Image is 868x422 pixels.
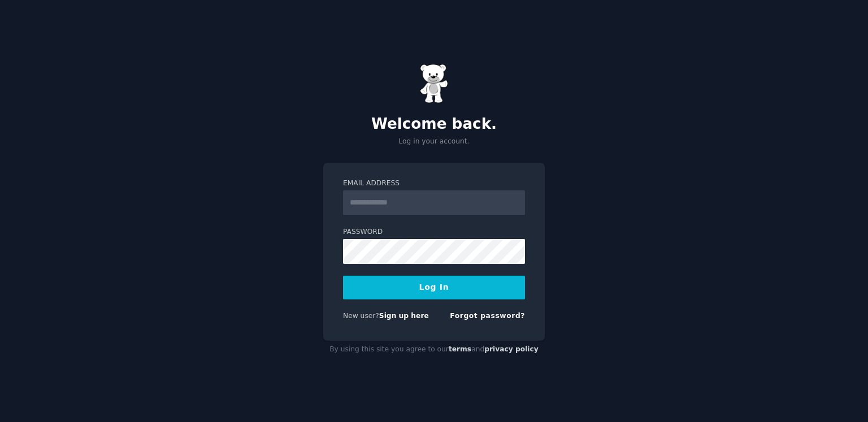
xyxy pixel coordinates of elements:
[343,227,525,237] label: Password
[323,341,545,359] div: By using this site you agree to our and
[343,312,379,320] span: New user?
[343,276,525,299] button: Log In
[484,345,539,353] a: privacy policy
[420,64,448,103] img: Gummy Bear
[379,312,429,320] a: Sign up here
[323,137,545,147] p: Log in your account.
[343,179,525,189] label: Email Address
[323,115,545,133] h2: Welcome back.
[449,345,471,353] a: terms
[450,312,525,320] a: Forgot password?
